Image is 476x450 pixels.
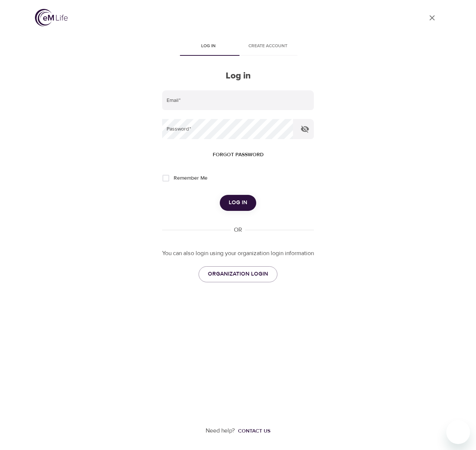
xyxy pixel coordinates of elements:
img: logo [35,9,68,26]
a: ORGANIZATION LOGIN [199,266,277,282]
a: close [423,9,441,27]
span: Create account [242,42,293,50]
button: Log in [220,195,256,210]
h2: Log in [162,71,314,81]
span: Remember Me [174,174,208,182]
button: Forgot password [210,148,267,162]
p: You can also login using your organization login information [162,249,314,258]
span: ORGANIZATION LOGIN [208,269,268,279]
span: Log in [229,198,247,208]
span: Forgot password [213,150,264,160]
span: Log in [183,42,234,50]
div: OR [231,226,245,234]
p: Need help? [206,427,235,435]
div: disabled tabs example [162,38,314,56]
a: Contact us [235,427,270,435]
div: Contact us [238,427,270,435]
iframe: Button to launch messaging window [446,420,470,444]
